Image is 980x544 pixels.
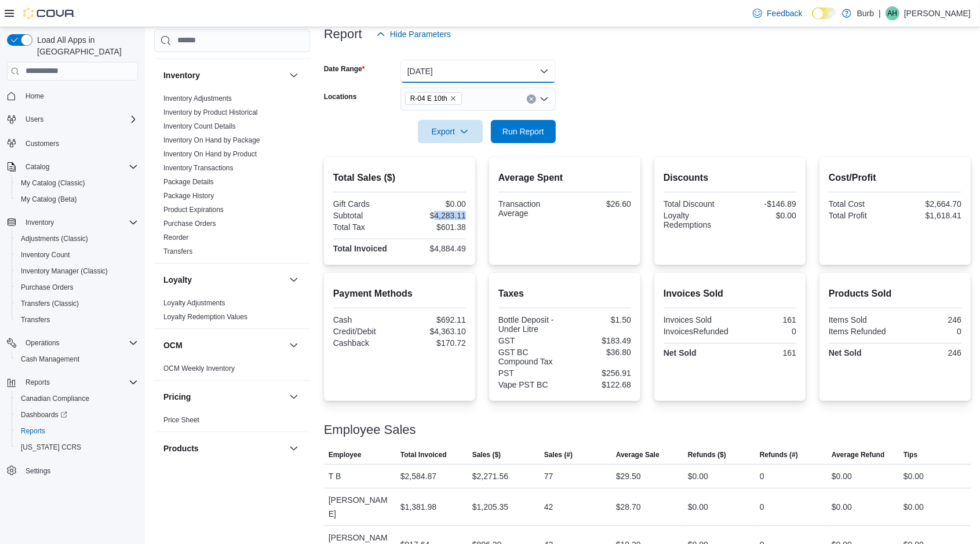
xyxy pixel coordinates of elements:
div: Total Profit [829,211,893,220]
button: Products [287,441,301,455]
a: Loyalty Redemption Values [163,313,247,321]
div: $122.68 [567,380,631,389]
a: Package History [163,192,214,200]
a: Reorder [163,233,188,242]
div: $2,584.87 [400,469,436,483]
a: Purchase Orders [16,280,78,294]
h2: Taxes [498,287,631,301]
button: Adjustments (Classic) [12,231,143,247]
h2: Products Sold [829,287,961,301]
span: Purchase Orders [21,283,74,292]
button: [US_STATE] CCRS [12,439,143,455]
button: Operations [2,335,143,351]
span: Employee [329,450,362,459]
button: OCM [163,339,285,351]
span: Inventory Manager (Classic) [21,266,108,276]
h3: Loyalty [163,274,192,286]
button: Reports [2,374,143,390]
a: Canadian Compliance [16,392,94,406]
a: Product Expirations [163,206,224,214]
button: OCM [287,338,301,352]
div: $1,381.98 [400,500,436,514]
span: Sales ($) [472,450,501,459]
div: 246 [897,315,961,324]
div: 161 [732,315,796,324]
h2: Cost/Profit [829,171,961,185]
a: Package Details [163,178,214,186]
div: -$146.89 [732,199,796,209]
span: Average Sale [616,450,660,459]
div: 0 [733,327,796,336]
h3: Products [163,443,199,454]
div: T B [324,465,396,488]
span: Inventory by Product Historical [163,108,258,117]
button: Remove R-04 E 10th from selection in this group [450,95,457,102]
label: Locations [324,92,357,101]
div: $692.11 [402,315,466,324]
h3: Pricing [163,391,191,403]
span: AH [888,6,898,20]
span: Inventory On Hand by Package [163,136,260,145]
div: $2,664.70 [897,199,961,209]
span: Inventory [25,218,54,227]
button: Inventory Count [12,247,143,263]
button: Transfers (Classic) [12,295,143,312]
label: Date Range [324,64,365,74]
div: Invoices Sold [664,315,728,324]
button: My Catalog (Classic) [12,175,143,191]
a: Transfers [163,247,192,255]
a: Home [21,89,49,103]
span: My Catalog (Classic) [16,176,138,190]
a: Purchase Orders [163,220,216,228]
div: $0.00 [904,469,924,483]
div: $601.38 [402,222,466,232]
span: Purchase Orders [16,280,138,294]
span: Package History [163,191,214,200]
span: Washington CCRS [16,440,138,454]
a: Inventory Count [16,248,75,262]
div: 246 [897,348,961,357]
button: Inventory [21,216,59,229]
div: Items Sold [829,315,893,324]
div: Vape PST BC [498,380,563,389]
button: Transfers [12,312,143,328]
a: Inventory by Product Historical [163,108,258,116]
div: $0.00 [732,211,796,220]
span: Loyalty Redemption Values [163,312,247,322]
button: [DATE] [400,60,556,83]
button: Pricing [163,391,285,403]
a: Inventory Adjustments [163,94,232,103]
span: Inventory Manager (Classic) [16,264,138,278]
div: Total Discount [664,199,728,209]
a: OCM Weekly Inventory [163,364,235,373]
div: Cashback [333,338,398,348]
span: Settings [21,463,138,478]
span: Run Report [502,126,544,137]
span: Dashboards [16,408,138,422]
p: | [879,6,881,20]
span: Reports [25,378,50,387]
div: $0.00 [402,199,466,209]
div: PST [498,368,563,378]
div: $256.91 [567,368,631,378]
span: Inventory Count [16,248,138,262]
h2: Payment Methods [333,287,466,301]
div: $4,363.10 [402,327,466,336]
strong: Net Sold [664,348,697,357]
h3: Employee Sales [324,423,416,437]
button: Reports [12,423,143,439]
button: Hide Parameters [371,23,456,46]
span: Operations [21,336,138,350]
button: Settings [2,462,143,479]
div: $1,618.41 [897,211,961,220]
span: Users [21,112,138,126]
span: Dark Mode [812,19,813,20]
span: Transfers (Classic) [16,297,138,311]
span: Reports [16,424,138,438]
span: Canadian Compliance [21,394,89,403]
h3: Inventory [163,70,200,81]
button: Canadian Compliance [12,390,143,407]
span: Catalog [25,162,49,171]
div: GST [498,336,563,345]
div: 77 [544,469,553,483]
